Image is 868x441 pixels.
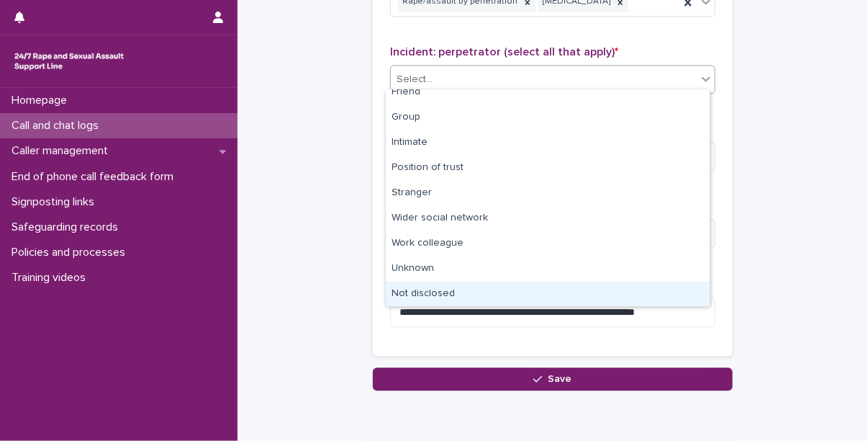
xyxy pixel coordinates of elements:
[6,94,78,107] p: Homepage
[386,130,710,156] div: Intimate
[386,231,710,257] div: Work colleague
[386,257,710,282] div: Unknown
[386,181,710,206] div: Stranger
[6,271,97,285] p: Training videos
[386,105,710,130] div: Group
[6,119,110,133] p: Call and chat logs
[6,246,137,259] p: Policies and processes
[386,206,710,231] div: Wider social network
[12,47,127,76] img: rhQMoQhaT3yELyF149Cw
[6,170,185,184] p: End of phone call feedback form
[397,72,433,87] div: Select...
[386,156,710,181] div: Position of trust
[386,80,710,105] div: Friend
[390,46,618,58] span: Incident: perpetrator (select all that apply)
[6,195,106,209] p: Signposting links
[548,374,572,384] span: Save
[6,144,119,158] p: Caller management
[373,367,733,391] button: Save
[6,220,130,234] p: Safeguarding records
[386,282,710,307] div: Not disclosed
